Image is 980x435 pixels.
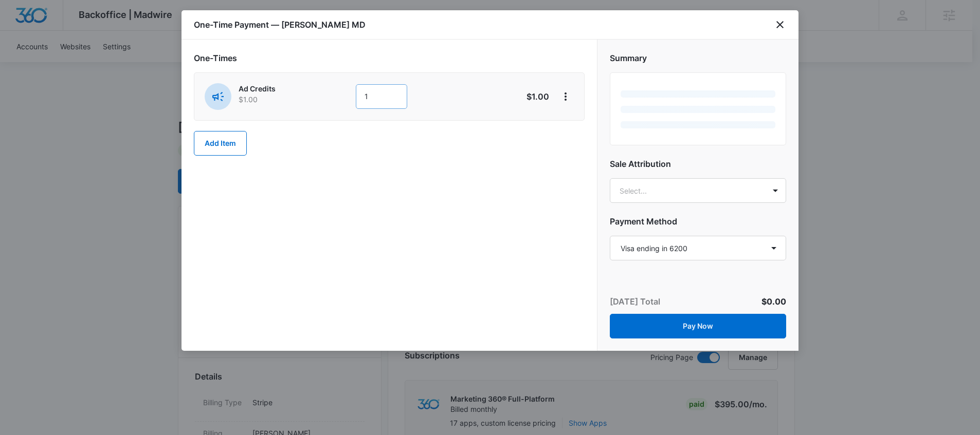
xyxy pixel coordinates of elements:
[194,18,366,31] h1: One-Time Payment — [PERSON_NAME] MD
[194,131,247,156] button: Add Item
[557,88,574,105] button: View More
[610,158,786,170] h2: Sale Attribution
[610,314,786,338] button: Pay Now
[501,90,549,103] p: $1.00
[761,296,786,307] span: $0.00
[239,94,327,105] p: $1.00
[610,295,660,308] p: [DATE] Total
[239,83,327,94] p: Ad Credits
[610,52,786,64] h2: Summary
[774,18,786,31] button: close
[356,84,407,109] input: 1
[194,52,585,64] h2: One-Times
[610,215,786,228] h2: Payment Method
